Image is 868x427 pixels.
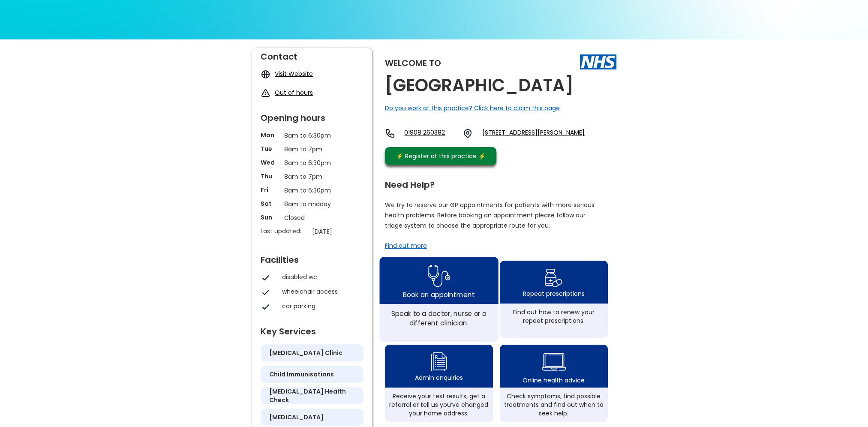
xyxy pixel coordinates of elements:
h5: [MEDICAL_DATA] health check [269,387,355,404]
p: Sun [261,213,280,222]
p: 8am to 7pm [284,144,340,154]
p: Closed [284,213,340,223]
img: telephone icon [385,128,395,138]
p: 8am to 6:30pm [284,131,340,140]
div: Find out how to renew your repeat prescriptions. [504,308,604,325]
p: Last updated: [261,227,308,235]
div: Admin enquiries [415,373,463,382]
p: 8am to 6:30pm [284,158,340,168]
img: exclamation icon [261,88,270,98]
a: repeat prescription iconRepeat prescriptionsFind out how to renew your repeat prescriptions. [500,261,608,338]
img: globe icon [261,69,270,79]
h5: [MEDICAL_DATA] [269,413,324,421]
a: Find out more [385,241,427,250]
div: Book an appointment [403,289,475,299]
h5: [MEDICAL_DATA] clinic [269,349,342,357]
img: book appointment icon [427,262,450,290]
p: Wed [261,158,280,167]
img: admin enquiry icon [429,350,448,373]
div: Receive your test results, get a referral or tell us you’ve changed your home address. [389,392,489,418]
a: 01908 260382 [404,128,456,138]
p: 8am to midday [284,199,340,209]
p: Tue [261,144,280,153]
p: Thu [261,172,280,180]
a: Do you work at this practice? Click here to claim this page [385,104,560,112]
a: Out of hours [275,88,313,97]
a: ⚡️ Register at this practice ⚡️ [385,147,496,165]
p: Fri [261,186,280,194]
img: The NHS logo [580,54,616,69]
div: Welcome to [385,59,441,67]
p: [DATE] [312,227,368,236]
img: practice location icon [463,128,473,138]
a: health advice iconOnline health adviceCheck symptoms, find possible treatments and find out when ... [500,345,608,422]
div: Online health advice [523,376,585,385]
div: Repeat prescriptions [523,289,585,298]
p: 8am to 7pm [284,172,340,181]
div: Need Help? [385,176,608,189]
img: health advice icon [542,348,566,376]
div: disabled wc [282,273,359,281]
div: Check symptoms, find possible treatments and find out when to seek help. [504,392,604,418]
div: car parking [282,302,359,310]
div: Speak to a doctor, nurse or a different clinician. [384,309,493,328]
img: repeat prescription icon [544,267,563,289]
p: Sat [261,199,280,208]
h2: [GEOGRAPHIC_DATA] [385,76,574,95]
p: Mon [261,131,280,139]
h5: child immunisations [269,370,334,379]
div: Contact [261,48,363,61]
div: ⚡️ Register at this practice ⚡️ [392,151,490,161]
p: 8am to 6:30pm [284,186,340,195]
p: We try to reserve our GP appointments for patients with more serious health problems. Before book... [385,200,595,231]
div: Facilities [261,251,363,264]
div: Key Services [261,323,363,336]
a: Visit Website [275,69,313,78]
a: admin enquiry iconAdmin enquiriesReceive your test results, get a referral or tell us you’ve chan... [385,345,493,422]
div: Opening hours [261,109,363,122]
a: [STREET_ADDRESS][PERSON_NAME] [482,128,585,138]
div: wheelchair access [282,287,359,296]
a: book appointment icon Book an appointmentSpeak to a doctor, nurse or a different clinician. [379,257,498,342]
